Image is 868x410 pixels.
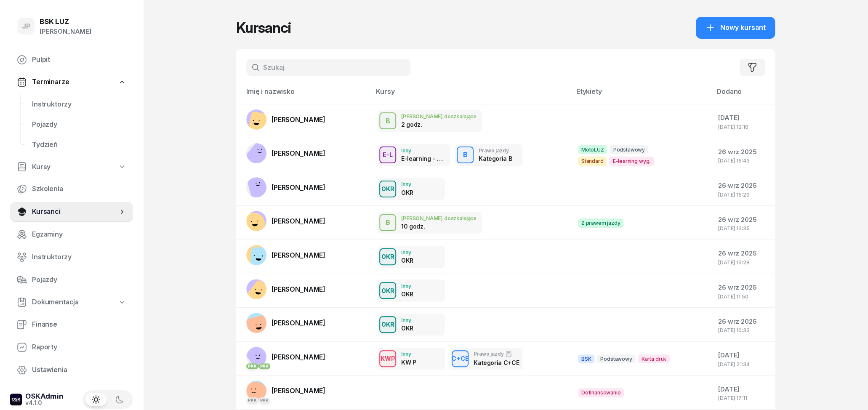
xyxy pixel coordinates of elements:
[272,285,325,293] span: [PERSON_NAME]
[10,50,133,70] a: Pulpit
[246,363,258,369] div: PKK
[379,282,396,299] button: OKR
[10,293,133,312] a: Dokumentacja
[610,145,648,154] span: Podstawowy
[32,77,69,88] span: Terminarze
[378,251,398,262] div: OKR
[10,202,133,222] a: Kursanci
[236,86,371,104] th: Imię i nazwisko
[25,94,133,114] a: Instruktorzy
[25,400,64,406] div: v4.1.0
[246,211,325,231] a: [PERSON_NAME]
[609,157,654,165] span: E-learning wyg.
[720,22,766,33] span: Nowy kursant
[379,214,396,231] button: B
[32,184,126,194] span: Szkolenia
[718,384,768,395] div: [DATE]
[401,359,416,366] div: KW P
[597,354,635,363] span: Podstawowy
[246,143,325,163] a: [PERSON_NAME]
[10,337,133,357] a: Raporty
[401,148,445,153] div: Inny
[718,395,768,401] div: [DATE] 17:11
[10,360,133,380] a: Ustawienia
[718,192,768,197] div: [DATE] 15:29
[379,316,396,333] button: OKR
[379,112,396,129] button: B
[378,184,398,194] div: OKR
[571,86,711,104] th: Etykiety
[401,155,445,162] div: E-learning - 90 dni
[401,189,413,196] div: OKR
[246,177,325,197] a: [PERSON_NAME]
[401,216,477,221] div: [PERSON_NAME] doszkalające
[718,226,768,231] div: [DATE] 13:35
[448,353,472,364] div: C+CE
[479,148,512,153] div: Prawo jazdy
[32,365,126,375] span: Ustawienia
[718,180,768,191] div: 26 wrz 2025
[718,158,768,163] div: [DATE] 15:43
[32,342,126,353] span: Raporty
[718,124,768,130] div: [DATE] 12:10
[377,353,399,364] div: KWP
[32,319,126,330] span: Finanse
[32,139,126,150] span: Tydzień
[25,114,133,135] a: Pojazdy
[246,397,258,403] div: PKK
[10,224,133,245] a: Egzaminy
[718,316,768,327] div: 26 wrz 2025
[272,386,325,395] span: [PERSON_NAME]
[401,223,445,230] div: 10 godz.
[32,119,126,130] span: Pojazdy
[10,314,133,335] a: Finanse
[272,149,325,157] span: [PERSON_NAME]
[638,354,669,363] span: Karta druk
[22,23,31,30] span: JP
[379,181,396,197] button: OKR
[457,146,474,163] button: B
[272,115,325,124] span: [PERSON_NAME]
[246,347,325,367] a: PKKPKK[PERSON_NAME]
[379,146,396,163] button: E-L
[474,351,517,357] div: Prawo jazdy
[578,354,595,363] span: BSK
[32,297,79,308] span: Dokumentacja
[401,283,413,289] div: Inny
[258,397,271,403] div: PKK
[246,245,325,265] a: [PERSON_NAME]
[401,317,413,323] div: Inny
[10,247,133,267] a: Instruktorzy
[25,135,133,155] a: Tydzień
[32,274,126,285] span: Pojazdy
[32,229,126,240] span: Egzaminy
[379,248,396,265] button: OKR
[246,279,325,299] a: [PERSON_NAME]
[32,54,126,65] span: Pulpit
[578,145,607,154] span: MotoLUZ
[258,363,271,369] div: PKK
[718,248,768,259] div: 26 wrz 2025
[578,388,624,397] span: Dofinansowanie
[401,325,413,332] div: OKR
[32,252,126,263] span: Instruktorzy
[718,214,768,225] div: 26 wrz 2025
[272,353,325,361] span: [PERSON_NAME]
[711,86,775,104] th: Dodano
[10,179,133,199] a: Szkolenia
[718,260,768,265] div: [DATE] 13:28
[379,350,396,367] button: KWP
[718,282,768,293] div: 26 wrz 2025
[272,183,325,192] span: [PERSON_NAME]
[32,99,126,110] span: Instruktorzy
[382,216,394,230] div: B
[378,285,398,296] div: OKR
[246,59,410,76] input: Szukaj
[401,181,413,187] div: Inny
[40,26,91,37] div: [PERSON_NAME]
[578,157,607,165] span: Standard
[401,351,416,357] div: Inny
[382,114,394,128] div: B
[32,162,51,173] span: Kursy
[718,350,768,361] div: [DATE]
